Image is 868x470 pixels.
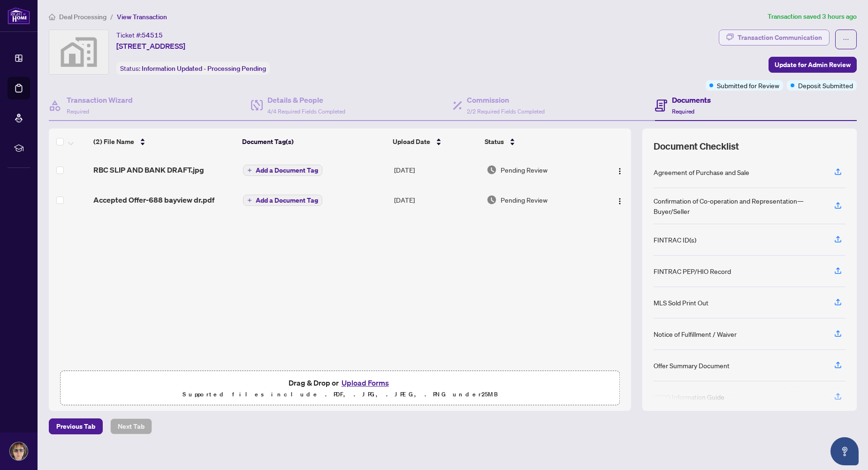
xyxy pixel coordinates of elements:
[93,194,214,205] span: Accepted Offer-688 bayview dr.pdf
[267,108,345,115] span: 4/4 Required Fields Completed
[654,235,696,245] div: FINTRAC ID(s)
[672,108,694,115] span: Required
[717,80,779,91] span: Submitted for Review
[117,13,167,21] span: View Transaction
[616,197,624,205] img: Logo
[61,371,619,406] span: Drag & Drop orUpload FormsSupported files include .PDF, .JPG, .JPEG, .PNG under25MB
[654,329,737,339] div: Notice of Fulfillment / Waiver
[738,30,822,45] div: Transaction Communication
[487,195,497,205] img: Document Status
[142,31,163,39] span: 54515
[243,164,322,176] button: Add a Document Tag
[66,389,614,400] p: Supported files include .PDF, .JPG, .JPEG, .PNG under 25 MB
[116,40,185,52] span: [STREET_ADDRESS]
[289,377,392,389] span: Drag & Drop or
[467,108,545,115] span: 2/2 Required Fields Completed
[8,7,30,24] img: logo
[267,94,345,106] h4: Details & People
[485,136,504,147] span: Status
[654,360,730,371] div: Offer Summary Document
[616,167,624,175] img: Logo
[654,266,731,276] div: FINTRAC PEP/HIO Record
[654,140,739,153] span: Document Checklist
[67,108,89,115] span: Required
[719,30,830,45] button: Transaction Communication
[49,14,55,20] span: home
[390,155,483,185] td: [DATE]
[612,162,627,177] button: Logo
[10,442,28,460] img: Profile Icon
[481,129,596,155] th: Status
[654,196,823,216] div: Confirmation of Co-operation and Representation—Buyer/Seller
[93,164,204,175] span: RBC SLIP AND BANK DRAFT.jpg
[238,129,388,155] th: Document Tag(s)
[59,13,107,21] span: Deal Processing
[243,194,322,206] button: Add a Document Tag
[243,195,322,206] button: Add a Document Tag
[116,62,270,75] div: Status:
[769,57,857,73] button: Update for Admin Review
[93,136,134,147] span: (2) File Name
[843,36,849,43] span: ellipsis
[612,192,627,207] button: Logo
[256,167,318,174] span: Add a Document Tag
[49,30,108,74] img: svg%3e
[654,167,749,177] div: Agreement of Purchase and Sale
[256,197,318,204] span: Add a Document Tag
[110,11,113,22] li: /
[389,129,481,155] th: Upload Date
[90,129,239,155] th: (2) File Name
[247,168,252,173] span: plus
[487,165,497,175] img: Document Status
[243,165,322,176] button: Add a Document Tag
[501,165,548,175] span: Pending Review
[390,185,483,215] td: [DATE]
[798,80,853,91] span: Deposit Submitted
[775,57,851,72] span: Update for Admin Review
[49,418,103,434] button: Previous Tab
[110,418,152,434] button: Next Tab
[393,136,430,147] span: Upload Date
[142,64,266,73] span: Information Updated - Processing Pending
[768,11,857,22] article: Transaction saved 3 hours ago
[116,30,163,40] div: Ticket #:
[339,377,392,389] button: Upload Forms
[67,94,133,106] h4: Transaction Wizard
[467,94,545,106] h4: Commission
[247,198,252,203] span: plus
[830,437,859,465] button: Open asap
[654,297,708,308] div: MLS Sold Print Out
[56,419,95,434] span: Previous Tab
[501,195,548,205] span: Pending Review
[672,94,711,106] h4: Documents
